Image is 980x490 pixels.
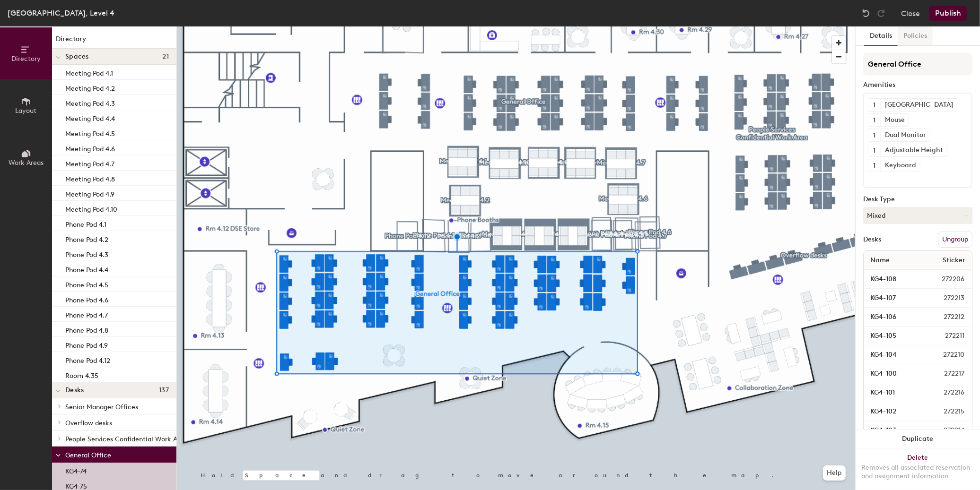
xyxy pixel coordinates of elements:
span: 272214 [921,425,970,436]
span: 137 [159,387,169,394]
input: Unnamed desk [866,310,921,324]
button: Duplicate [856,430,980,448]
button: Close [901,6,920,21]
div: [GEOGRAPHIC_DATA], Level 4 [8,7,114,19]
span: 272217 [921,369,970,379]
div: Removes all associated reservation and assignment information [861,464,974,481]
span: 1 [874,161,876,171]
span: 272210 [920,350,970,360]
p: Meeting Pod 4.5 [65,127,115,138]
button: 1 [868,114,881,126]
span: 1 [874,130,876,140]
span: Sticker [938,252,970,269]
button: Details [864,26,898,46]
input: Unnamed desk [866,367,921,380]
span: Desks [65,387,84,394]
span: General Office [65,451,111,459]
img: Undo [861,9,871,18]
img: Redo [876,9,886,18]
input: Unnamed desk [866,292,921,305]
button: 1 [868,159,881,172]
p: Phone Pod 4.4 [65,263,108,274]
p: Phone Pod 4.2 [65,233,108,244]
p: Phone Pod 4.9 [65,339,108,350]
span: 21 [162,53,169,60]
input: Unnamed desk [866,386,921,399]
div: Keyboard [881,159,920,172]
div: Mouse [881,114,909,126]
span: Work Areas [9,159,44,167]
span: 1 [874,115,876,125]
input: Unnamed desk [866,405,921,418]
p: Meeting Pod 4.2 [65,82,115,93]
span: 1 [874,146,876,155]
input: Unnamed desk [866,348,920,361]
div: Amenities [863,81,972,89]
button: Mixed [863,207,972,224]
div: [GEOGRAPHIC_DATA] [881,99,957,111]
span: 272206 [919,274,970,284]
input: Unnamed desk [866,329,922,343]
button: Publish [929,6,967,21]
p: KG4-74 [65,464,87,475]
p: Phone Pod 4.5 [65,278,108,289]
div: Adjustable Height [881,144,947,156]
p: Meeting Pod 4.6 [65,142,115,153]
span: 1 [874,100,876,110]
span: Layout [16,107,37,115]
p: Phone Pod 4.3 [65,248,108,259]
p: Phone Pod 4.6 [65,293,108,304]
span: Spaces [65,53,89,60]
span: 272216 [921,387,970,398]
p: Meeting Pod 4.3 [65,97,115,108]
p: Meeting Pod 4.4 [65,112,115,123]
p: Meeting Pod 4.8 [65,172,115,183]
span: People Services Confidential Work Area [65,435,187,443]
span: Senior Manager Offices [65,403,138,411]
span: 272212 [921,312,970,322]
button: DeleteRemoves all associated reservation and assignment information [856,448,980,490]
span: 272211 [922,331,970,341]
button: 1 [868,144,881,156]
span: Overflow desks [65,419,112,427]
button: Help [823,465,846,481]
input: Unnamed desk [866,424,921,437]
span: 272215 [921,406,970,417]
input: Unnamed desk [866,273,919,286]
span: Directory [11,55,41,63]
div: Dual Monitor [881,129,930,141]
p: Meeting Pod 4.10 [65,203,117,214]
button: 1 [868,129,881,141]
p: Phone Pod 4.1 [65,218,106,229]
button: Ungroup [938,232,972,248]
p: Meeting Pod 4.7 [65,157,114,168]
span: Name [866,252,894,269]
span: 272213 [921,293,970,303]
div: Desks [863,236,881,243]
button: 1 [868,99,881,111]
p: Meeting Pod 4.1 [65,67,113,77]
h1: Directory [52,34,176,49]
p: Phone Pod 4.8 [65,324,108,335]
div: Desk Type [863,196,972,203]
p: Phone Pod 4.7 [65,309,108,319]
p: Room 4.35 [65,369,98,380]
button: Policies [898,26,933,46]
p: Meeting Pod 4.9 [65,188,114,198]
p: Phone Pod 4.12 [65,354,110,365]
